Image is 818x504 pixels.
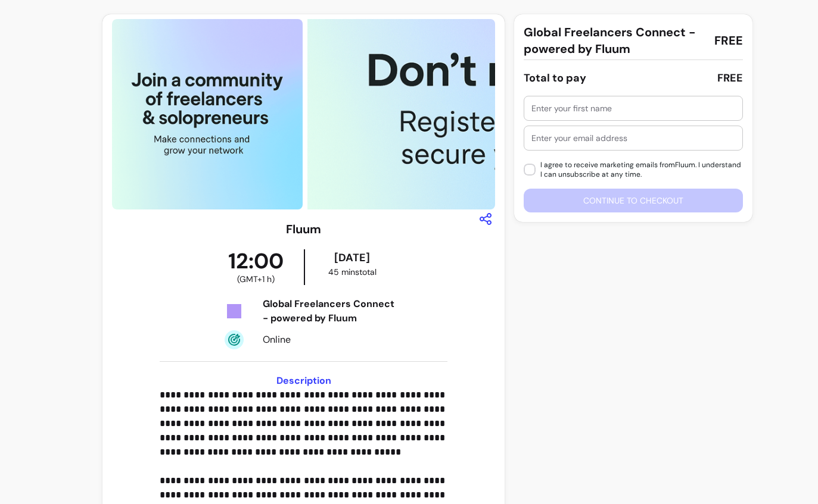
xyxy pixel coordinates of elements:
[112,19,303,209] img: https://d3pz9znudhj10h.cloudfront.net/aee2e147-fbd8-4818-a12f-606c309470ab
[531,132,735,144] input: Enter your email address
[307,249,397,266] div: [DATE]
[237,273,275,285] span: ( GMT+1 h )
[524,24,705,57] span: Global Freelancers Connect - powered by Fluum
[263,297,397,325] div: Global Freelancers Connect - powered by Fluum
[714,32,743,49] span: FREE
[717,70,743,86] div: FREE
[263,333,397,347] div: Online
[208,249,304,285] div: 12:00
[524,70,586,86] div: Total to pay
[286,221,321,237] h3: Fluum
[225,302,244,321] img: Tickets Icon
[531,102,735,114] input: Enter your first name
[160,374,447,388] h3: Description
[307,266,397,278] div: 45 mins total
